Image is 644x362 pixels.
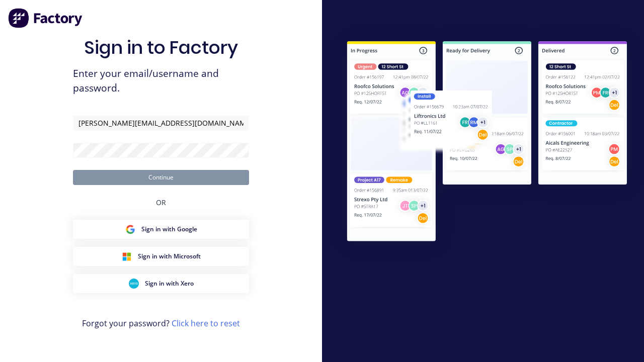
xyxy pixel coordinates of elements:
button: Continue [73,170,249,185]
button: Xero Sign inSign in with Xero [73,274,249,293]
span: Sign in with Microsoft [138,252,201,261]
span: Sign in with Google [141,225,197,234]
div: OR [156,185,166,220]
h1: Sign in to Factory [84,37,238,58]
button: Microsoft Sign inSign in with Microsoft [73,247,249,266]
img: Microsoft Sign in [122,251,132,261]
img: Sign in [330,26,644,259]
img: Factory [8,8,84,28]
button: Google Sign inSign in with Google [73,220,249,239]
span: Sign in with Xero [145,279,194,288]
a: Click here to reset [172,318,240,329]
img: Xero Sign in [129,279,139,289]
span: Forgot your password? [82,317,240,329]
span: Enter your email/username and password. [73,66,249,96]
img: Google Sign in [125,224,135,234]
input: Email/Username [73,116,249,131]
